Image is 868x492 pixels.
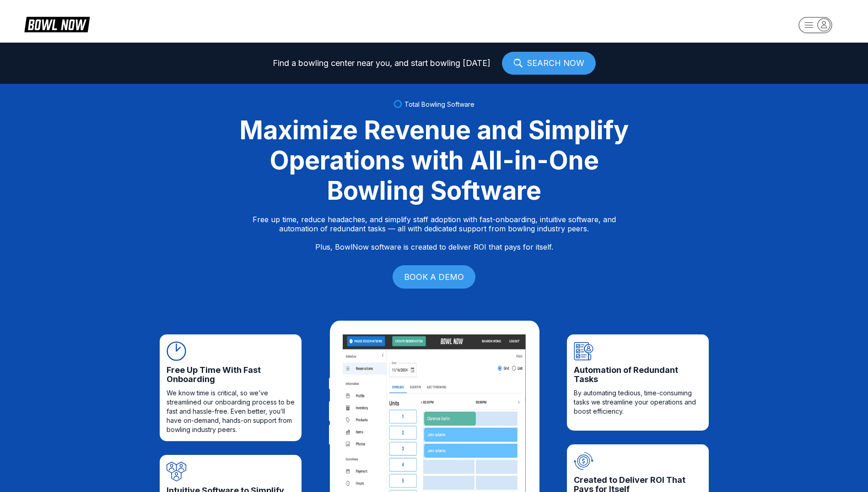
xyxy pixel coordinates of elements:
p: Free up time, reduce headaches, and simplify staff adoption with fast-onboarding, intuitive softw... [253,215,616,251]
a: SEARCH NOW [502,52,596,75]
span: Automation of Redundant Tasks [574,366,702,384]
span: By automating tedious, time-consuming tasks we streamline your operations and boost efficiency. [574,388,702,416]
div: Maximize Revenue and Simplify Operations with All-in-One Bowling Software [228,115,640,206]
span: Free Up Time With Fast Onboarding [167,366,295,384]
a: BOOK A DEMO [393,265,475,289]
span: We know time is critical, so we’ve streamlined our onboarding process to be fast and hassle-free.... [167,388,295,434]
span: Find a bowling center near you, and start bowling [DATE] [273,59,491,68]
span: Total Bowling Software [404,100,474,108]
